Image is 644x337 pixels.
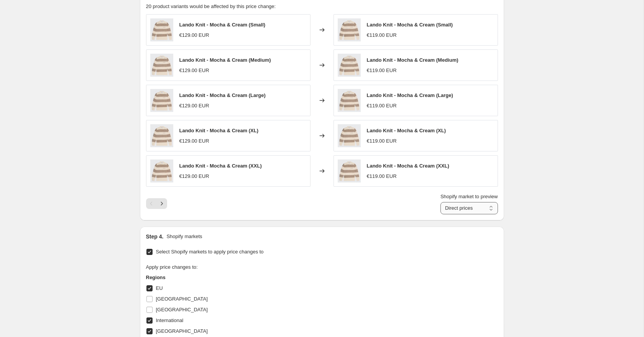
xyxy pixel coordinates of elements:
[179,138,209,144] span: €129.00 EUR
[150,159,173,182] img: IFTBZLUXCT_1-min_80x.jpg
[179,22,266,28] span: Lando Knit - Mocha & Cream (Small)
[179,163,262,169] span: Lando Knit - Mocha & Cream (XXL)
[179,103,209,108] span: €129.00 EUR
[367,163,449,169] span: Lando Knit - Mocha & Cream (XXL)
[156,328,208,334] span: [GEOGRAPHIC_DATA]
[338,54,361,77] img: IFTBZLUXCT_1-min_80x.jpg
[440,194,498,199] span: Shopify market to preview
[367,67,397,73] span: €119.00 EUR
[156,198,167,209] button: Next
[150,54,173,77] img: IFTBZLUXCT_1-min_80x.jpg
[156,317,184,323] span: International
[146,198,167,209] nav: Pagination
[367,22,453,28] span: Lando Knit - Mocha & Cream (Small)
[146,264,198,270] span: Apply price changes to:
[367,138,397,144] span: €119.00 EUR
[367,103,397,108] span: €119.00 EUR
[338,18,361,41] img: IFTBZLUXCT_1-min_80x.jpg
[179,128,259,133] span: Lando Knit - Mocha & Cream (XL)
[338,159,361,182] img: IFTBZLUXCT_1-min_80x.jpg
[150,89,173,112] img: IFTBZLUXCT_1-min_80x.jpg
[150,18,173,41] img: IFTBZLUXCT_1-min_80x.jpg
[146,274,292,281] h3: Regions
[156,296,208,302] span: [GEOGRAPHIC_DATA]
[146,233,164,240] h2: Step 4.
[166,233,202,240] p: Shopify markets
[156,285,163,291] span: EU
[367,57,458,63] span: Lando Knit - Mocha & Cream (Medium)
[150,124,173,147] img: IFTBZLUXCT_1-min_80x.jpg
[367,173,397,179] span: €119.00 EUR
[156,249,264,255] span: Select Shopify markets to apply price changes to
[146,3,276,9] span: 20 product variants would be affected by this price change:
[367,32,397,38] span: €119.00 EUR
[179,57,271,63] span: Lando Knit - Mocha & Cream (Medium)
[179,92,266,98] span: Lando Knit - Mocha & Cream (Large)
[338,124,361,147] img: IFTBZLUXCT_1-min_80x.jpg
[156,307,208,312] span: [GEOGRAPHIC_DATA]
[179,32,209,38] span: €129.00 EUR
[179,67,209,73] span: €129.00 EUR
[338,89,361,112] img: IFTBZLUXCT_1-min_80x.jpg
[179,173,209,179] span: €129.00 EUR
[367,128,446,133] span: Lando Knit - Mocha & Cream (XL)
[367,92,453,98] span: Lando Knit - Mocha & Cream (Large)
